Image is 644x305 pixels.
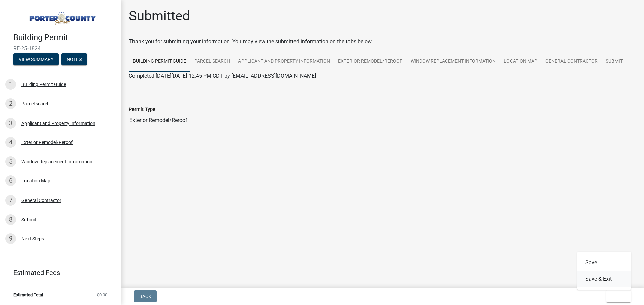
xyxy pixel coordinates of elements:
[407,51,500,72] a: Window Replacement Information
[21,159,92,164] div: Window Replacement Information
[190,51,234,72] a: Parcel search
[5,118,16,129] div: 3
[129,73,316,79] span: Completed [DATE][DATE] 12:45 PM CDT by [EMAIL_ADDRESS][DOMAIN_NAME]
[21,101,50,106] div: Parcel search
[139,294,151,299] span: Back
[13,33,115,43] h4: Building Permit
[5,98,16,109] div: 2
[5,214,16,225] div: 8
[21,178,50,183] div: Location Map
[13,57,59,62] wm-modal-confirm: Summary
[5,175,16,186] div: 6
[129,8,190,24] h1: Submitted
[21,198,61,203] div: General Contractor
[21,217,36,222] div: Submit
[129,51,190,72] a: Building Permit Guide
[5,79,16,90] div: 1
[5,233,16,244] div: 9
[577,271,631,287] button: Save & Exit
[5,156,16,167] div: 5
[13,293,43,297] span: Estimated Total
[577,252,631,290] div: Exit
[21,82,66,87] div: Building Permit Guide
[606,290,631,302] button: Exit
[13,53,59,65] button: View Summary
[602,51,627,72] a: Submit
[129,37,636,46] div: Thank you for submitting your information. You may view the submitted information on the tabs below.
[5,137,16,148] div: 4
[61,53,87,65] button: Notes
[134,290,157,302] button: Back
[234,51,334,72] a: Applicant and Property Information
[334,51,407,72] a: Exterior Remodel/Reroof
[500,51,541,72] a: Location Map
[577,255,631,271] button: Save
[5,195,16,206] div: 7
[612,294,622,299] span: Exit
[97,293,107,297] span: $0.00
[13,7,110,26] img: Porter County, Indiana
[21,140,73,145] div: Exterior Remodel/Reroof
[13,45,107,52] span: RE-25-1824
[129,107,155,112] label: Permit Type
[5,266,110,279] a: Estimated Fees
[21,121,95,126] div: Applicant and Property Information
[541,51,602,72] a: General Contractor
[61,57,87,62] wm-modal-confirm: Notes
